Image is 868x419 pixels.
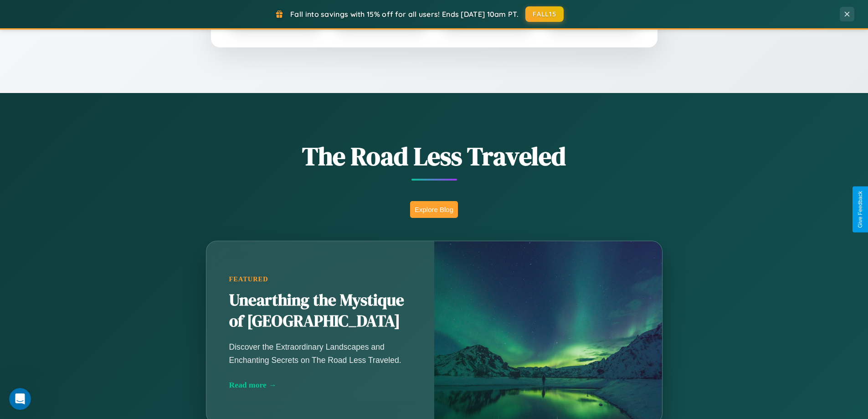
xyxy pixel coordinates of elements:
h2: Unearthing the Mystique of [GEOGRAPHIC_DATA] [229,290,411,332]
button: Explore Blog [410,201,458,218]
div: Give Feedback [857,191,863,228]
iframe: Intercom live chat [9,388,31,410]
button: FALL15 [525,6,564,22]
div: Featured [229,275,411,283]
div: Read more → [229,380,411,390]
span: Fall into savings with 15% off for all users! Ends [DATE] 10am PT. [290,10,519,19]
h1: The Road Less Traveled [161,139,708,174]
p: Discover the Extraordinary Landscapes and Enchanting Secrets on The Road Less Traveled. [229,341,411,366]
